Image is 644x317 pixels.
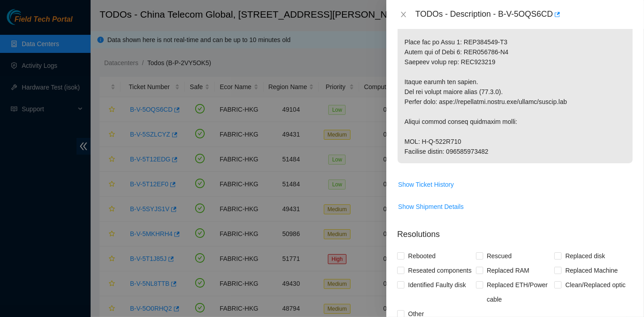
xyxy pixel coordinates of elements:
[483,278,555,307] span: Replaced ETH/Power cable
[562,263,621,278] span: Replaced Machine
[398,199,464,214] button: Show Shipment Details
[562,278,629,292] span: Clean/Replaced optic
[562,249,609,263] span: Replaced disk
[404,278,470,292] span: Identified Faulty disk
[415,7,633,22] div: TODOs - Description - B-V-5OQS6CD
[397,10,410,19] button: Close
[397,221,633,241] p: Resolutions
[398,177,454,192] button: Show Ticket History
[483,263,533,278] span: Replaced RAM
[483,249,515,263] span: Rescued
[404,249,439,263] span: Rebooted
[398,180,454,189] span: Show Ticket History
[404,263,475,278] span: Reseated components
[398,202,464,212] span: Show Shipment Details
[400,11,407,18] span: close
